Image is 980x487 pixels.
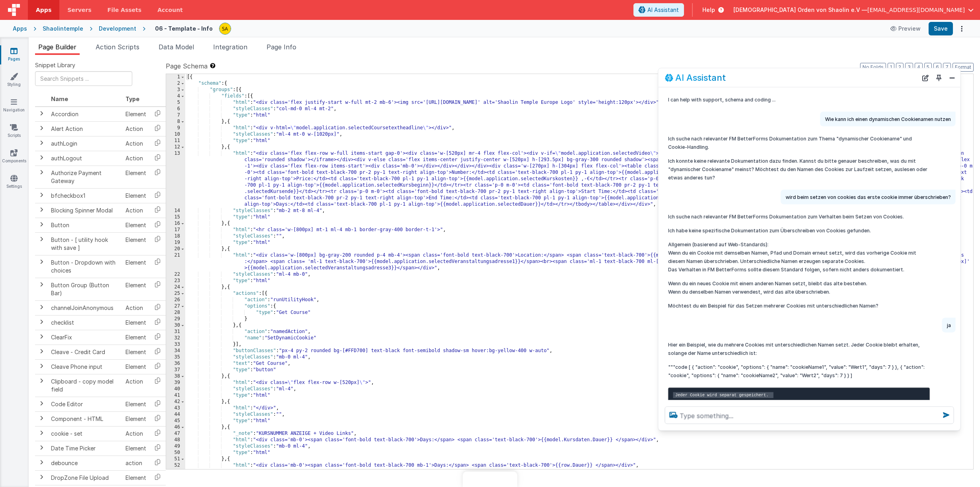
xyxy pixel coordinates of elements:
div: 11 [166,138,185,144]
div: 48 [166,437,185,443]
span: Page Info [267,43,296,51]
div: 23 [166,278,185,284]
td: Element [122,188,149,203]
button: 7 [943,63,951,72]
div: 31 [166,329,185,335]
div: 44 [166,411,185,418]
button: Toggle Pin [933,72,945,83]
td: Element [122,397,149,411]
div: 51 [166,456,185,462]
p: Möchtest du ein Beispiel für das Setzen mehrerer Cookies mit unterschiedlichen Namen? [668,302,930,310]
button: Options [956,23,967,34]
td: Element [122,441,149,456]
input: Search Snippets ... [35,71,132,86]
div: 43 [166,405,185,411]
img: e3e1eaaa3c942e69edc95d4236ce57bf [220,23,231,34]
td: checklist [48,315,122,330]
div: 41 [166,392,185,399]
td: Element [122,232,149,255]
div: 45 [166,418,185,424]
div: 16 [166,220,185,227]
td: action [122,456,149,470]
button: 2 [896,63,904,72]
span: [DEMOGRAPHIC_DATA] Orden von Shaolin e.V — [733,6,867,14]
span: File Assets [108,6,142,14]
td: Clipboard - copy model field [48,374,122,397]
button: [DEMOGRAPHIC_DATA] Orden von Shaolin e.V — [EMAIL_ADDRESS][DOMAIN_NAME] [733,6,974,14]
div: 10 [166,131,185,138]
div: 24 [166,284,185,290]
td: Authorize Payment Gateway [48,166,122,188]
div: 19 [166,240,185,246]
div: 26 [166,297,185,303]
div: 39 [166,380,185,386]
p: Wie kann ich einen dynamischen Cookienamen nutzen [825,115,951,123]
td: Component - HTML [48,411,122,426]
td: Alert Action [48,121,122,136]
div: 46 [166,424,185,431]
div: 4 [166,93,185,99]
div: 25 [166,290,185,297]
button: No Folds [860,63,886,72]
td: Element [122,330,149,345]
td: DropZone File Upload [48,470,122,485]
div: 38 [166,373,185,380]
button: Close [947,72,957,83]
button: Preview [886,22,925,35]
td: Accordion [48,107,122,122]
td: Cleave Phone input [48,359,122,374]
div: 18 [166,233,185,240]
div: 9 [166,125,185,131]
p: Allgemein (basierend auf Web-Standards): Wenn du ein Cookie mit demselben Namen, Pfad und Domain ... [668,240,930,274]
div: 32 [166,335,185,341]
div: 15 [166,214,185,220]
span: Type [125,95,139,102]
div: 33 [166,341,185,348]
div: 12 [166,144,185,150]
td: Element [122,315,149,330]
div: 6 [166,106,185,112]
code: Jeder Cookie wird separat gespeichert. Wenn du einen Cookie mit demselben Namen erneut setzt, wir... [673,392,883,406]
td: Code Editor [48,397,122,411]
td: Button - [ utility hook with save ] [48,232,122,255]
p: Ich habe keine spezifische Dokumentation zum Überschreiben von Cookies gefunden. [668,226,930,235]
span: Servers [67,6,91,14]
div: 49 [166,443,185,450]
button: Format [953,63,974,72]
button: 1 [888,63,894,72]
div: 21 [166,252,185,271]
p: Wenn du ein neues Cookie mit einem anderen Namen setzt, bleibt das alte bestehen. Wenn du denselb... [668,279,930,296]
div: Apps [13,25,27,33]
td: Element [122,470,149,485]
button: AI Assistant [633,3,684,17]
p: Ich suche nach relevanter FM BetterForms Dokumentation zum Verhalten beim Setzen von Cookies. [668,212,930,221]
h2: AI Assistant [675,73,726,82]
span: Data Model [159,43,194,51]
p: Hier ein Beispiel, wie du mehrere Cookies mit unterschiedlichen Namen setzt. Jeder Cookie bleibt ... [668,341,930,357]
td: Action [122,426,149,441]
td: Action [122,300,149,315]
span: [EMAIL_ADDRESS][DOMAIN_NAME] [867,6,965,14]
button: 3 [905,63,913,72]
td: authLogin [48,136,122,151]
td: Blocking Spinner Modal [48,203,122,218]
p: ja [947,321,951,329]
td: Action [122,203,149,218]
td: cookie - set [48,426,122,441]
td: Action [122,374,149,397]
div: 29 [166,316,185,322]
td: Element [122,411,149,426]
span: Snippet Library [35,61,75,69]
div: 2 [166,80,185,87]
div: 17 [166,227,185,233]
span: Page Schema [166,61,208,71]
button: Save [929,22,953,35]
button: New Chat [920,72,931,83]
span: Name [51,95,68,102]
div: 42 [166,399,185,405]
button: 6 [933,63,941,72]
div: 27 [166,303,185,310]
div: 1 [166,74,185,80]
h4: 06 - Template - Info [155,25,213,31]
td: authLogout [48,151,122,166]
